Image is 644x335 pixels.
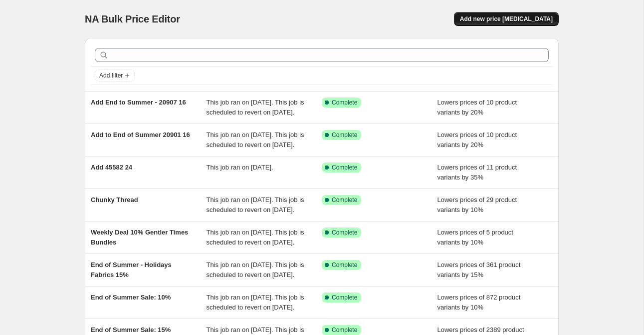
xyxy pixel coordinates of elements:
[454,12,559,26] button: Add new price [MEDICAL_DATA]
[85,13,180,24] span: NA Bulk Price Editor
[207,163,273,171] span: This job ran on [DATE].
[332,228,357,236] span: Complete
[437,196,517,213] span: Lowers prices of 29 product variants by 10%
[332,326,357,334] span: Complete
[207,131,304,148] span: This job ran on [DATE]. This job is scheduled to revert on [DATE].
[332,196,357,204] span: Complete
[207,293,304,311] span: This job ran on [DATE]. This job is scheduled to revert on [DATE].
[91,261,172,278] span: End of Summer - Holidays Fabrics 15%
[91,196,138,203] span: Chunky Thread
[207,261,304,278] span: This job ran on [DATE]. This job is scheduled to revert on [DATE].
[332,131,357,139] span: Complete
[437,163,517,181] span: Lowers prices of 11 product variants by 35%
[91,228,188,246] span: Weekly Deal 10% Gentler Times Bundles
[207,228,304,246] span: This job ran on [DATE]. This job is scheduled to revert on [DATE].
[437,261,521,278] span: Lowers prices of 361 product variants by 15%
[91,326,171,333] span: End of Summer Sale: 15%
[332,293,357,301] span: Complete
[332,261,357,269] span: Complete
[91,131,190,138] span: Add to End of Summer 20901 16
[99,71,123,79] span: Add filter
[91,98,186,106] span: Add End to Summer - 20907 16
[437,98,517,116] span: Lowers prices of 10 product variants by 20%
[91,293,171,301] span: End of Summer Sale: 10%
[437,293,521,311] span: Lowers prices of 872 product variants by 10%
[207,98,304,116] span: This job ran on [DATE]. This job is scheduled to revert on [DATE].
[332,163,357,171] span: Complete
[207,196,304,213] span: This job ran on [DATE]. This job is scheduled to revert on [DATE].
[437,228,513,246] span: Lowers prices of 5 product variants by 10%
[91,163,132,171] span: Add 45582 24
[332,98,357,106] span: Complete
[437,131,517,148] span: Lowers prices of 10 product variants by 20%
[460,15,553,23] span: Add new price [MEDICAL_DATA]
[95,69,135,81] button: Add filter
